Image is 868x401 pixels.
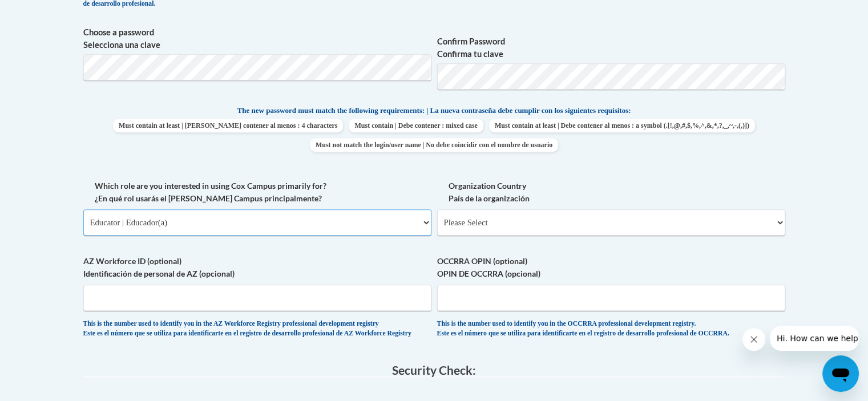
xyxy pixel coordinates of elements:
[83,180,431,205] label: Which role are you interested in using Cox Campus primarily for? ¿En qué rol usarás el [PERSON_NA...
[437,319,785,338] div: This is the number used to identify you in the OCCRRA professional development registry. Este es ...
[113,119,343,132] span: Must contain at least | [PERSON_NAME] contener al menos : 4 characters
[7,8,92,17] span: Hi. How can we help?
[437,255,785,280] label: OCCRRA OPIN (optional) OPIN DE OCCRRA (opcional)
[237,106,631,116] span: The new password must match the following requirements: | La nueva contraseña debe cumplir con lo...
[349,119,483,132] span: Must contain | Debe contener : mixed case
[310,138,558,152] span: Must not match the login/user name | No debe coincidir con el nombre de usuario
[83,26,431,51] label: Choose a password Selecciona una clave
[489,119,755,132] span: Must contain at least | Debe contener al menos : a symbol (.[!,@,#,$,%,^,&,*,?,_,~,-,(,)])
[83,319,431,338] div: This is the number used to identify you in the AZ Workforce Registry professional development reg...
[437,180,785,205] label: Organization Country País de la organización
[392,363,476,377] span: Security Check:
[437,35,785,60] label: Confirm Password Confirma tu clave
[83,255,431,280] label: AZ Workforce ID (optional) Identificación de personal de AZ (opcional)
[822,355,859,392] iframe: Button to launch messaging window
[742,328,765,351] iframe: Close message
[770,326,859,351] iframe: Message from company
